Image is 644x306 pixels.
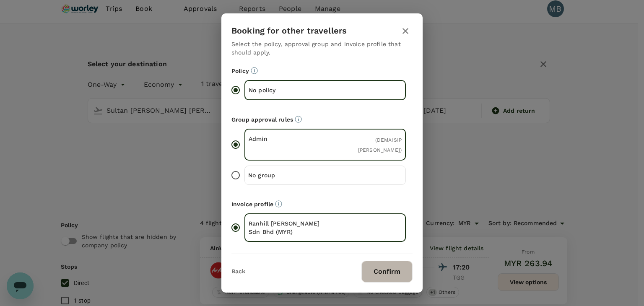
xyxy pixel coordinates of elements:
p: Policy [231,67,413,75]
p: Group approval rules [231,115,413,124]
button: Confirm [361,261,413,283]
svg: Default approvers or custom approval rules (if available) are based on the user group. [295,116,302,123]
svg: Booking restrictions are based on the selected travel policy. [251,67,258,74]
span: ( DEMAISIP [PERSON_NAME] ) [358,137,402,153]
p: Invoice profile [231,200,413,208]
p: No group [248,171,325,179]
p: Ranhill [PERSON_NAME] Sdn Bhd (MYR) [249,219,325,236]
p: Select the policy, approval group and invoice profile that should apply. [231,40,413,57]
button: Back [231,268,245,275]
h3: Booking for other travellers [231,26,347,36]
p: Admin [249,135,325,143]
p: No policy [249,86,325,94]
svg: The payment currency and company information are based on the selected invoice profile. [275,200,282,207]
